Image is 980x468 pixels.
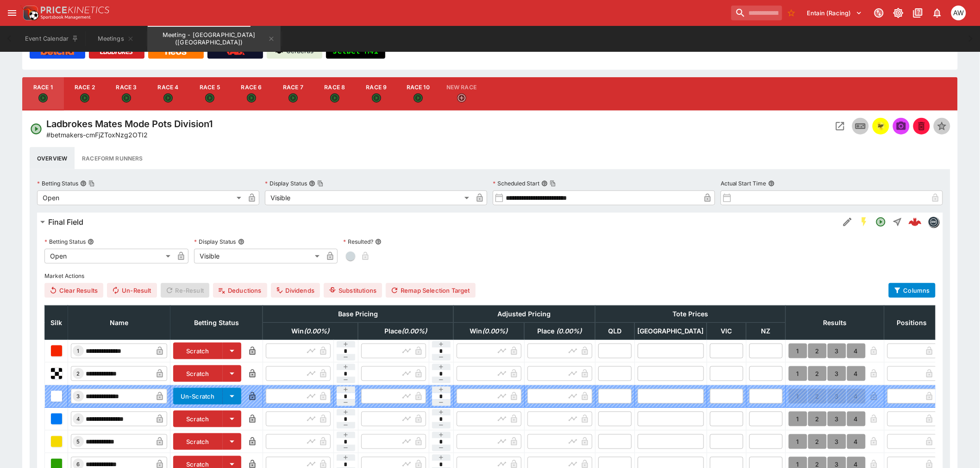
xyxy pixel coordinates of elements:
span: 4 [75,416,82,422]
p: Scheduled Start [493,179,540,187]
button: Notifications [929,5,946,21]
th: NZ [746,323,785,340]
button: 2 [808,366,827,381]
button: Race 7 [272,77,314,111]
p: Actual Start Time [721,179,766,187]
button: Amanda Whitta [949,3,969,23]
button: No Bookmarks [784,6,799,20]
input: search [731,6,782,20]
th: Tote Prices [595,306,785,323]
button: Meeting - Launceston (AUS) [147,26,281,52]
img: PriceKinetics [41,6,109,13]
div: betmakers [928,216,939,228]
button: Set Featured Event [934,118,950,135]
span: Mark an event as closed and abandoned. [913,121,930,130]
p: Betting Status [44,238,86,246]
p: Betting Status [37,179,78,187]
button: Meetings [86,26,145,52]
svg: Open [247,93,256,103]
button: Race 9 [356,77,397,111]
p: Copy To Clipboard [46,130,148,140]
th: Silk [45,306,68,340]
button: 1 [789,366,807,381]
svg: Open [875,216,886,228]
button: Race 6 [231,77,272,111]
em: ( 0.00 %) [483,327,508,335]
button: 2 [808,344,827,358]
button: 4 [847,366,866,381]
button: Display Status [238,239,245,245]
button: Betting StatusCopy To Clipboard [80,180,87,187]
button: Race 4 [147,77,189,111]
svg: Open [38,93,48,103]
div: Open [37,191,245,205]
button: Scratch [173,411,223,427]
button: Scratch [173,343,223,359]
button: Copy To Clipboard [88,180,95,187]
a: 0d0a1af3-e678-4589-97e9-d0330e67a01e [906,213,924,231]
button: Documentation [910,5,926,21]
th: [GEOGRAPHIC_DATA] [634,323,707,340]
h6: Final Field [48,217,83,227]
div: Amanda Whitta [951,6,966,20]
th: Win [453,323,524,340]
button: Display StatusCopy To Clipboard [309,180,315,187]
button: 3 [828,366,846,381]
p: Display Status [265,179,307,187]
div: 0d0a1af3-e678-4589-97e9-d0330e67a01e [909,216,922,228]
img: racingform.png [875,121,886,131]
button: 2 [808,412,827,426]
button: Race 10 [397,77,439,111]
span: 3 [75,393,82,400]
button: 4 [847,344,866,358]
button: Open Event [832,118,848,135]
button: Deductions [213,283,267,298]
th: Adjusted Pricing [453,306,595,323]
span: 5 [75,438,82,445]
button: Race 1 [22,77,64,111]
button: 4 [847,434,866,449]
button: New Race [439,77,484,111]
img: Sportsbook Management [41,15,91,19]
th: Place [358,323,453,340]
img: betmakers [929,217,939,227]
th: Place [524,323,595,340]
button: 1 [789,434,807,449]
button: Columns [889,283,936,298]
button: 2 [808,434,827,449]
span: 6 [75,461,82,468]
button: Connected to PK [871,5,887,21]
button: Straight [889,214,906,230]
em: ( 0.00 %) [557,327,582,335]
button: Race 2 [64,77,106,111]
th: VIC [707,323,746,340]
button: Substitutions [324,283,382,298]
button: Final FieldEdit DetailSGM EnabledOpenStraight0d0a1af3-e678-4589-97e9-d0330e67a01ebetmakers [37,213,943,231]
th: Base Pricing [263,306,453,323]
button: Clear Results [44,283,103,298]
th: Results [785,306,884,340]
svg: Open [80,93,89,103]
em: ( 0.00 %) [402,327,427,335]
button: 1 [789,412,807,426]
button: Copy To Clipboard [550,180,556,187]
button: Overview [30,147,75,169]
button: Edit Detail [839,214,856,230]
h4: Ladbrokes Mates Mode Pots Division1 [46,118,213,130]
button: open drawer [4,5,20,21]
p: Resulted? [343,238,373,246]
button: 3 [828,434,846,449]
button: Scheduled StartCopy To Clipboard [541,180,548,187]
span: 2 [75,370,82,377]
img: logo-cerberus--red.svg [909,216,922,228]
div: basic tabs example [30,147,950,169]
div: Open [44,249,174,264]
th: Name [68,306,170,340]
button: 3 [828,344,846,358]
p: Display Status [194,238,236,246]
svg: Open [205,93,214,103]
button: Race 3 [106,77,147,111]
span: Send Snapshot [893,118,910,135]
span: 1 [75,348,82,354]
div: Visible [265,191,472,205]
